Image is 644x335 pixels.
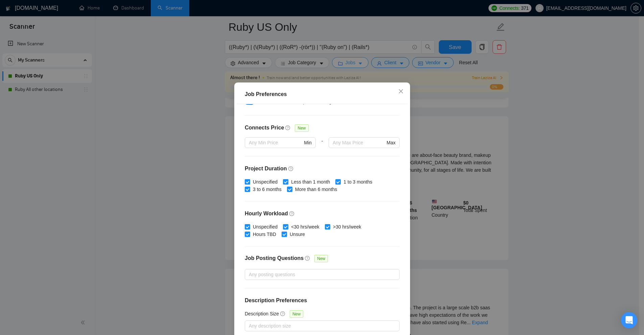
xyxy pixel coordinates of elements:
h4: Connects Price [245,124,284,132]
span: Unspecified [250,223,280,231]
span: New [290,310,303,318]
span: Hours TBD [250,231,279,238]
span: question-circle [280,311,286,316]
h4: Description Preferences [245,296,400,305]
button: Close [392,82,410,101]
span: question-circle [288,166,293,171]
span: <30 hrs/week [288,223,322,231]
span: question-circle [285,125,291,130]
input: Any Min Price [249,139,303,146]
span: New [314,255,328,262]
span: Max [386,139,395,146]
span: More than 6 months [292,186,340,193]
span: Less than 1 month [288,178,333,186]
input: Any Max Price [333,139,385,146]
span: >30 hrs/week [330,223,364,231]
span: Unsure [287,231,307,238]
h4: Project Duration [245,165,400,173]
h5: Description Size [245,310,279,317]
span: New [295,124,308,132]
div: Open Intercom Messenger [621,312,637,328]
div: Job Preferences [245,90,400,98]
span: question-circle [289,211,295,216]
span: Min [304,139,312,146]
span: 3 to 6 months [250,186,284,193]
span: question-circle [305,256,310,261]
div: - [315,137,328,156]
span: Unspecified [250,178,280,186]
span: 1 to 3 months [341,178,375,186]
h4: Hourly Workload [245,210,400,218]
span: close [398,89,404,94]
h4: Job Posting Questions [245,254,304,262]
